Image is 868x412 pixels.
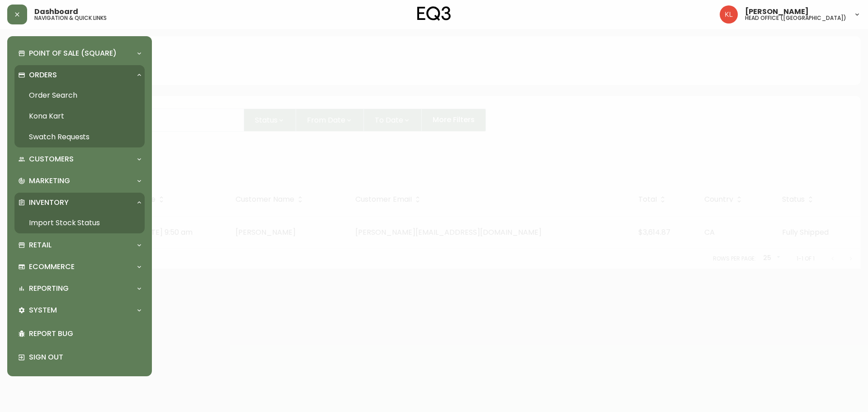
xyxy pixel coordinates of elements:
p: Orders [29,70,57,80]
div: Reporting [14,279,145,298]
p: Marketing [29,176,70,186]
a: Kona Kart [14,106,145,127]
div: Ecommerce [14,257,145,277]
h5: navigation & quick links [34,15,107,21]
p: Inventory [29,198,69,208]
p: Point of Sale (Square) [29,48,117,58]
a: Order Search [14,85,145,106]
a: Swatch Requests [14,127,145,147]
img: 2c0c8aa7421344cf0398c7f872b772b5 [720,5,738,24]
div: Orders [14,65,145,85]
p: Customers [29,154,74,164]
span: Dashboard [34,8,78,15]
span: [PERSON_NAME] [745,8,809,15]
div: Retail [14,235,145,255]
img: logo [417,6,451,21]
div: Customers [14,149,145,169]
p: Retail [29,240,52,250]
div: Report Bug [14,322,145,346]
div: Sign Out [14,346,145,369]
h5: head office ([GEOGRAPHIC_DATA]) [745,15,846,21]
div: Marketing [14,171,145,191]
p: System [29,305,57,315]
p: Reporting [29,284,69,294]
div: Point of Sale (Square) [14,43,145,63]
p: Ecommerce [29,262,75,272]
div: Inventory [14,193,145,213]
div: System [14,300,145,320]
p: Sign Out [29,352,141,362]
a: Import Stock Status [14,213,145,233]
p: Report Bug [29,329,141,339]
